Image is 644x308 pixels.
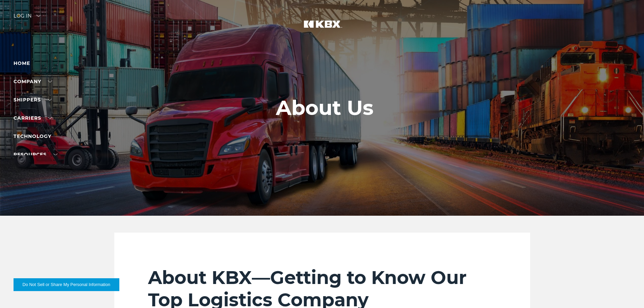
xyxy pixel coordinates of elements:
[14,151,57,158] a: RESOURCES
[14,115,52,121] a: Carriers
[276,96,374,119] h1: About Us
[14,60,30,66] a: Home
[14,133,51,139] a: Technology
[14,78,52,85] a: Company
[14,278,119,291] button: Do Not Sell or Share My Personal Information
[14,97,52,103] a: SHIPPERS
[37,15,41,17] img: arrow
[14,14,41,23] div: Log in
[297,14,348,43] img: kbx logo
